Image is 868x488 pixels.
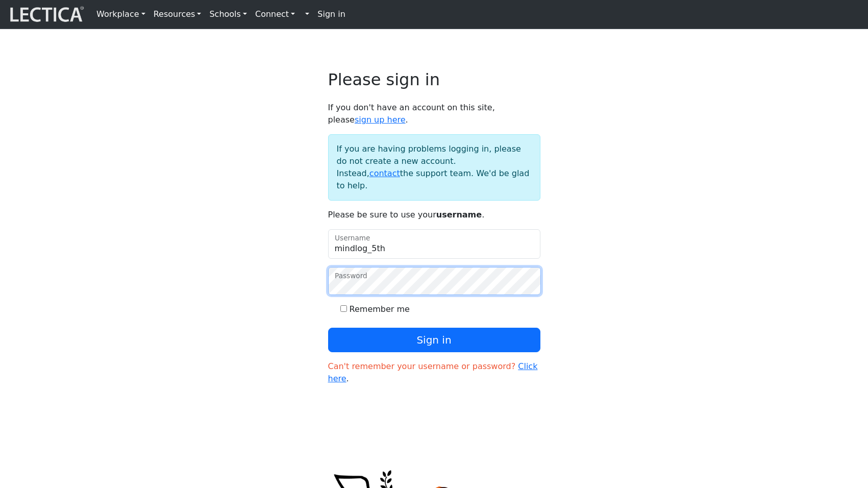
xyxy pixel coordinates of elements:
[8,5,84,24] img: lecticalive
[313,4,350,25] a: Sign in
[355,115,406,125] a: sign up here
[328,229,540,259] input: Username
[92,4,150,25] a: Workplace
[328,361,516,371] span: Can't remember your username or password?
[328,70,540,89] h2: Please sign in
[251,4,299,25] a: Connect
[150,4,206,25] a: Resources
[205,4,251,25] a: Schools
[317,9,345,19] strong: Sign in
[328,102,540,126] p: If you don't have an account on this site, please .
[350,303,410,315] label: Remember me
[436,210,482,219] strong: username
[369,168,400,178] a: contact
[328,360,540,385] p: .
[328,134,540,201] div: If you are having problems logging in, please do not create a new account. Instead, the support t...
[328,328,540,352] button: Sign in
[328,361,538,383] a: Click here
[328,209,540,221] p: Please be sure to use your .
